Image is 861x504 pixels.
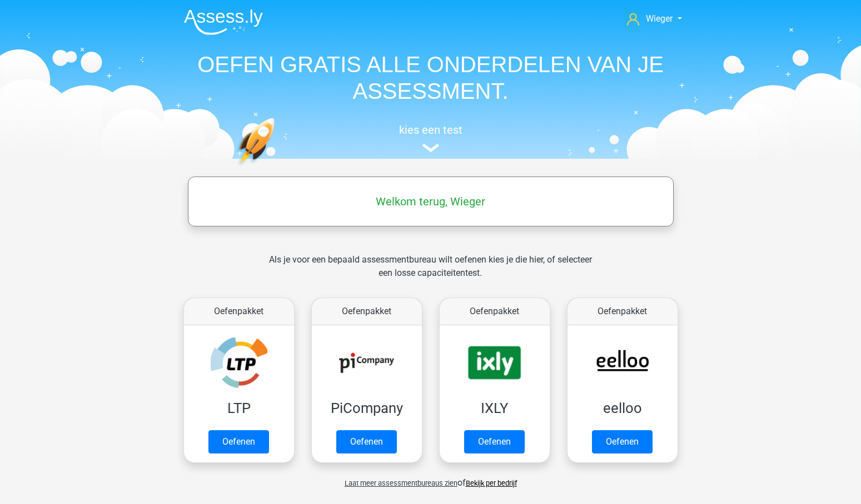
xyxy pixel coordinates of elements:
[175,467,686,490] div: of
[422,144,439,152] img: assessment
[466,479,517,487] a: Bekijk per bedrijf
[260,253,601,293] div: Als je voor een bepaald assessmentbureau wilt oefenen kies je die hier, of selecteer een losse ca...
[592,430,653,453] a: Oefenen
[336,430,397,453] a: Oefenen
[345,479,457,487] span: Laat meer assessmentbureaus zien
[236,118,318,218] img: oefenen
[208,430,269,453] a: Oefenen
[623,12,686,26] a: Wieger
[175,123,686,137] h5: kies een test
[193,195,668,208] h5: Welkom terug, Wieger
[464,430,525,453] a: Oefenen
[184,9,263,35] img: Assessly
[175,51,686,104] h1: OEFEN GRATIS ALLE ONDERDELEN VAN JE ASSESSMENT.
[646,13,673,24] span: Wieger
[175,123,686,153] a: kies een test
